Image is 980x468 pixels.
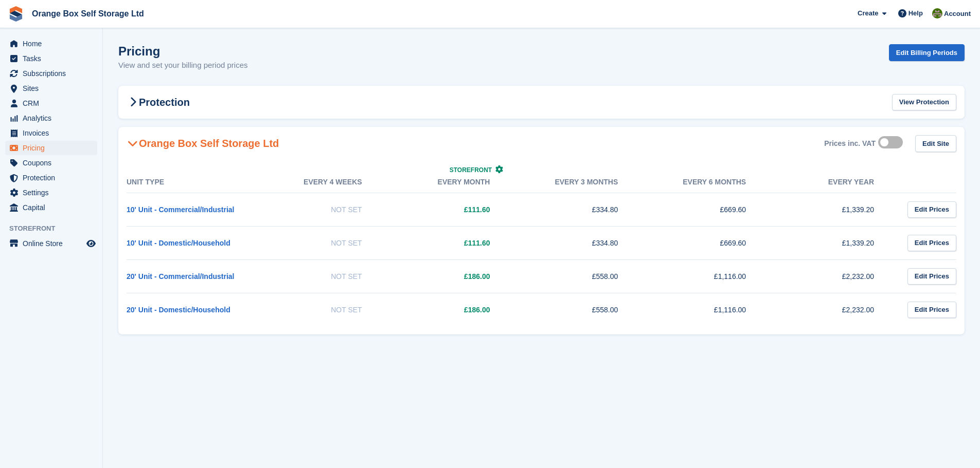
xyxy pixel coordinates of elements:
a: Edit Prices [907,201,956,218]
span: Coupons [23,156,84,170]
a: menu [5,126,97,140]
a: Edit Prices [907,302,956,319]
a: Edit Prices [907,235,956,252]
td: £186.00 [383,259,511,293]
a: Edit Site [915,135,956,152]
span: CRM [23,96,84,110]
span: Subscriptions [23,66,84,81]
td: £558.00 [510,259,638,293]
a: menu [5,141,97,155]
span: Analytics [23,111,84,125]
td: £334.80 [510,226,638,259]
a: menu [5,36,97,51]
a: 20' Unit - Commercial/Industrial [127,272,235,280]
span: Pricing [23,141,84,155]
a: 10' Unit - Domestic/Household [127,239,230,247]
a: menu [5,81,97,96]
a: menu [5,156,97,170]
td: Not Set [255,226,383,259]
td: £669.60 [638,226,767,259]
td: Not Set [255,259,383,293]
a: menu [5,236,97,251]
a: Edit Billing Periods [889,44,965,61]
th: Unit Type [127,172,255,193]
a: menu [5,51,97,66]
img: stora-icon-8386f47178a22dfd0bd8f6a31ec36ba5ce8667c1dd55bd0f319d3a0aa187defe.svg [8,6,24,22]
a: View Protection [892,94,956,111]
a: Preview store [85,237,97,250]
span: Help [908,8,923,18]
a: 20' Unit - Domestic/Household [127,306,230,314]
span: Storefront [9,223,102,234]
img: Pippa White [932,8,942,18]
h2: Orange Box Self Storage Ltd [127,137,279,149]
td: £186.00 [383,293,511,326]
th: Every 3 months [510,172,638,193]
td: £669.60 [638,193,767,226]
span: Protection [23,171,84,185]
span: Sites [23,81,84,96]
td: £1,116.00 [638,293,767,326]
td: £111.60 [383,193,511,226]
th: Every 4 weeks [255,172,383,193]
a: 10' Unit - Commercial/Industrial [127,205,235,214]
span: Capital [23,200,84,215]
a: Orange Box Self Storage Ltd [28,5,148,22]
th: Every year [767,172,895,193]
p: View and set your billing period prices [118,60,248,71]
span: Online Store [23,236,84,251]
th: Every month [383,172,511,193]
td: £1,116.00 [638,259,767,293]
td: £1,339.20 [767,226,895,259]
th: Every 6 months [638,172,767,193]
span: Create [858,8,878,18]
span: Settings [23,185,84,200]
td: £111.60 [383,226,511,259]
td: £2,232.00 [767,259,895,293]
div: Prices inc. VAT [824,139,876,148]
a: menu [5,171,97,185]
a: menu [5,200,97,215]
h2: Protection [127,96,190,108]
td: £334.80 [510,193,638,226]
a: menu [5,96,97,110]
td: Not Set [255,293,383,326]
span: Account [944,9,971,19]
a: menu [5,111,97,125]
a: Edit Prices [907,268,956,285]
span: Invoices [23,126,84,140]
a: Storefront [450,166,504,174]
td: £1,339.20 [767,193,895,226]
h1: Pricing [118,44,248,58]
td: Not Set [255,193,383,226]
span: Storefront [450,166,492,174]
td: £2,232.00 [767,293,895,326]
span: Tasks [23,51,84,66]
a: menu [5,185,97,200]
a: menu [5,66,97,81]
td: £558.00 [510,293,638,326]
span: Home [23,36,84,51]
